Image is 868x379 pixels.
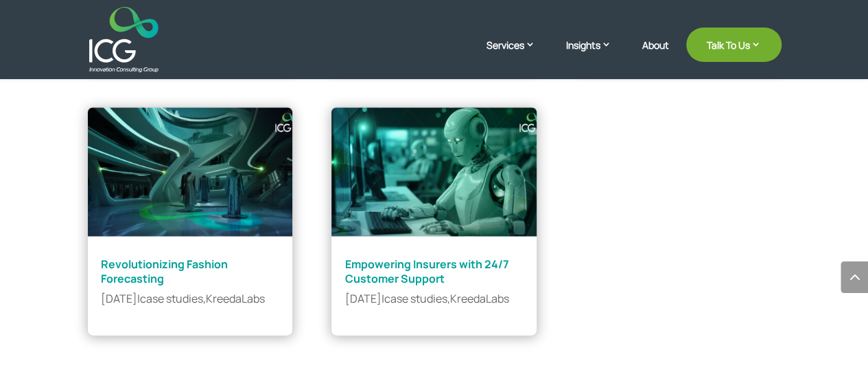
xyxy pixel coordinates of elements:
img: Revolutionizing Fashion Forecasting [87,107,293,237]
a: KreedaLabs [206,291,265,306]
a: About [642,40,669,72]
p: | , [344,292,523,305]
a: Services [486,38,549,72]
a: KreedaLabs [449,291,508,306]
img: ICG [89,7,159,72]
a: Insights [566,38,625,72]
span: [DATE] [101,291,137,306]
a: case studies [384,291,447,306]
img: Empowering Insurers with 24/7 Customer Support [331,107,537,237]
p: | , [101,292,279,305]
a: case studies [140,291,203,306]
a: Revolutionizing Fashion Forecasting [101,257,228,286]
a: Talk To Us [686,28,782,62]
a: Empowering Insurers with 24/7 Customer Support [344,257,508,286]
iframe: Chat Widget [799,313,868,379]
span: [DATE] [344,291,381,306]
